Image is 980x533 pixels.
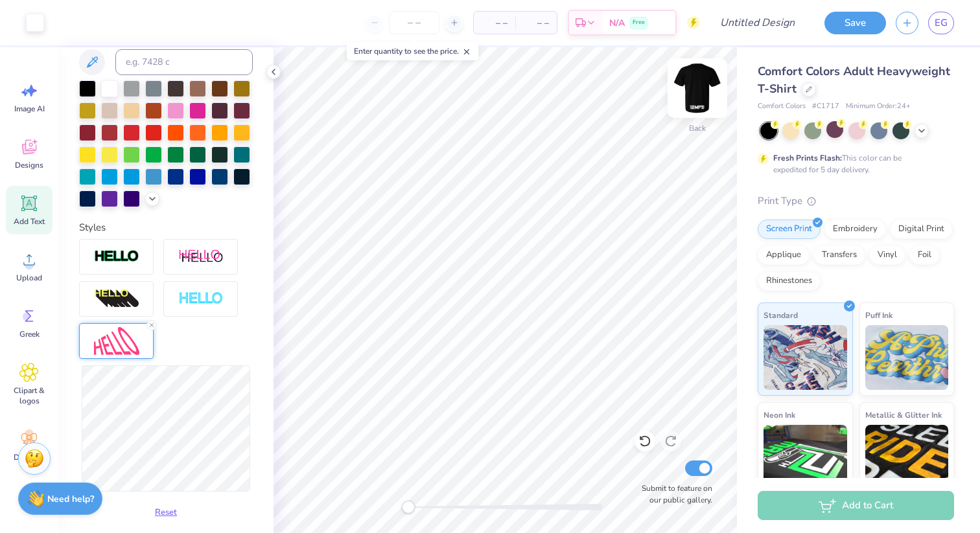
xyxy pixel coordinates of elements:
img: 3D Illusion [94,289,139,310]
div: This color can be expedited for 5 day delivery. [773,152,933,176]
span: – – [523,16,549,30]
div: Print Type [758,194,954,209]
div: Enter quantity to see the price. [347,42,478,60]
span: Greek [19,329,40,339]
span: Metallic & Glitter Ink [865,408,942,422]
span: Image AI [14,104,45,114]
span: Clipart & logos [8,385,51,406]
div: Transfers [813,245,865,265]
strong: Need help? [47,493,94,505]
input: – – [389,11,439,34]
input: e.g. 7428 c [115,49,253,75]
span: Free [633,18,645,27]
img: Back [671,62,723,114]
span: # C1717 [812,101,839,112]
label: Styles [79,220,106,235]
span: Standard [764,308,798,322]
div: Vinyl [869,245,905,265]
span: Comfort Colors [758,101,806,112]
div: Applique [758,245,810,265]
button: Reset [149,502,183,523]
img: Metallic & Glitter Ink [865,425,949,490]
span: – – [482,16,507,30]
img: Shadow [178,249,224,265]
span: Minimum Order: 24 + [846,101,911,112]
img: Puff Ink [865,325,949,390]
strong: Fresh Prints Flash: [773,153,842,163]
div: Rhinestones [758,271,821,291]
img: Neon Ink [764,425,847,490]
a: EG [928,12,954,34]
span: Neon Ink [764,408,795,422]
span: Designs [15,160,43,170]
span: Puff Ink [865,308,892,322]
span: Comfort Colors Adult Heavyweight T-Shirt [758,63,950,96]
img: Free Distort [94,327,139,355]
input: Untitled Design [710,10,805,36]
img: Stroke [94,249,139,264]
span: EG [935,16,948,30]
div: Accessibility label [402,501,415,514]
span: Upload [16,273,42,283]
div: Foil [909,245,940,265]
span: N/A [609,16,625,30]
div: Digital Print [890,220,953,239]
img: Negative Space [178,291,224,306]
span: Add Text [14,216,45,227]
label: Submit to feature on our public gallery. [635,482,712,506]
span: Decorate [14,452,45,462]
div: Screen Print [758,220,821,239]
button: Save [824,12,886,34]
div: Back [689,122,706,134]
img: Standard [764,325,847,390]
div: Embroidery [824,220,886,239]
